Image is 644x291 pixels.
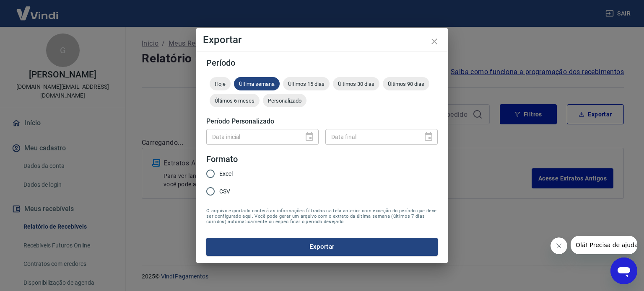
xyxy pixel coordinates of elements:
span: Últimos 15 dias [283,81,330,87]
div: Últimos 15 dias [283,77,330,90]
span: Personalizado [263,98,306,104]
legend: Formato [206,153,238,165]
div: Últimos 6 meses [210,94,260,107]
span: Últimos 6 meses [210,98,260,104]
span: Últimos 90 dias [383,81,429,87]
div: Personalizado [263,94,306,107]
h5: Período [206,59,438,67]
div: Últimos 30 dias [333,77,379,90]
iframe: Mensagem da empresa [571,236,637,254]
iframe: Fechar mensagem [551,237,567,254]
h4: Exportar [203,35,441,45]
div: Hoje [210,77,231,90]
input: DD/MM/YYYY [325,129,417,144]
span: CSV [219,187,230,196]
h5: Período Personalizado [206,117,438,126]
span: Últimos 30 dias [333,81,379,87]
iframe: Botão para abrir a janela de mensagens [610,258,637,284]
span: Última semana [234,81,280,87]
span: Excel [219,170,233,178]
div: Últimos 90 dias [383,77,429,90]
button: close [424,31,444,52]
button: Exportar [206,238,438,255]
div: Última semana [234,77,280,90]
span: O arquivo exportado conterá as informações filtradas na tela anterior com exceção do período que ... [206,208,438,224]
span: Olá! Precisa de ajuda? [5,6,70,13]
input: DD/MM/YYYY [206,129,298,144]
span: Hoje [210,81,231,87]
